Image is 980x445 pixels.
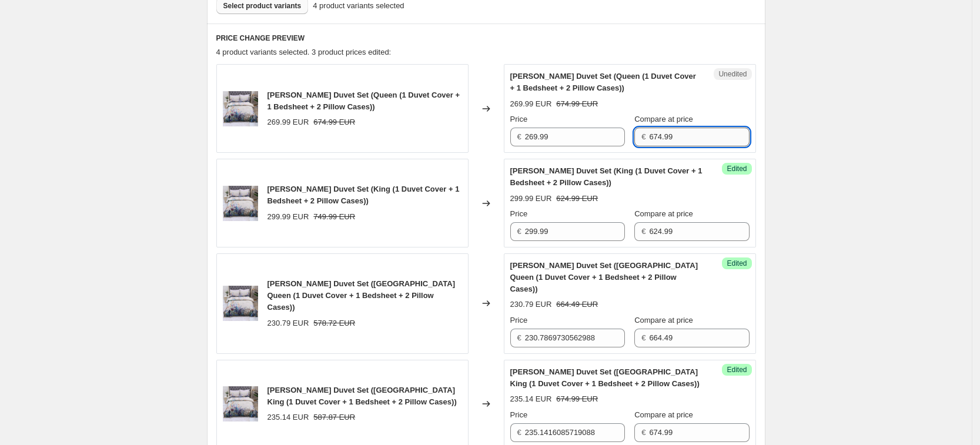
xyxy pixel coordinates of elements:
span: € [517,428,521,437]
span: [PERSON_NAME] Duvet Set (Queen (1 Duvet Cover + 1 Bedsheet + 2 Pillow Cases)) [267,91,460,111]
span: [PERSON_NAME] Duvet Set (Queen (1 Duvet Cover + 1 Bedsheet + 2 Pillow Cases)) [510,72,696,92]
h6: PRICE CHANGE PREVIEW [216,34,756,43]
span: [PERSON_NAME] Duvet Set (King (1 Duvet Cover + 1 Bedsheet + 2 Pillow Cases)) [267,185,460,205]
span: Select product variants [223,1,302,11]
span: [PERSON_NAME] Duvet Set ([GEOGRAPHIC_DATA] King (1 Duvet Cover + 1 Bedsheet + 2 Pillow Cases)) [510,367,700,388]
span: Unedited [718,69,747,79]
span: 4 product variants selected. 3 product prices edited: [216,48,392,56]
span: Edited [727,259,747,268]
div: 299.99 EUR [267,211,309,223]
span: [PERSON_NAME] Duvet Set ([GEOGRAPHIC_DATA] King (1 Duvet Cover + 1 Bedsheet + 2 Pillow Cases)) [267,386,457,406]
strike: 578.72 EUR [313,317,355,329]
span: Price [510,115,528,123]
div: 269.99 EUR [267,116,309,128]
strike: 624.99 EUR [556,193,598,205]
span: Price [510,410,528,419]
span: [PERSON_NAME] Duvet Set ([GEOGRAPHIC_DATA] Queen (1 Duvet Cover + 1 Bedsheet + 2 Pillow Cases)) [267,279,455,312]
span: Edited [727,164,747,173]
span: Edited [727,365,747,374]
span: € [641,132,645,141]
img: 1_c02c903e-9fdd-4af4-91e6-2741ba131083_80x.png [223,186,258,221]
strike: 674.99 EUR [313,116,355,128]
span: [PERSON_NAME] Duvet Set (King (1 Duvet Cover + 1 Bedsheet + 2 Pillow Cases)) [510,166,703,187]
span: Compare at price [634,209,693,218]
span: € [641,227,645,236]
div: 299.99 EUR [510,193,552,205]
img: 1_c02c903e-9fdd-4af4-91e6-2741ba131083_80x.png [223,91,258,126]
div: 230.79 EUR [267,317,309,329]
strike: 587.87 EUR [313,411,355,423]
span: € [517,132,521,141]
div: 235.14 EUR [510,393,552,405]
span: [PERSON_NAME] Duvet Set ([GEOGRAPHIC_DATA] Queen (1 Duvet Cover + 1 Bedsheet + 2 Pillow Cases)) [510,261,698,293]
div: 235.14 EUR [267,411,309,423]
span: Price [510,209,528,218]
span: Compare at price [634,316,693,324]
span: Price [510,316,528,324]
img: 1_c02c903e-9fdd-4af4-91e6-2741ba131083_80x.png [223,286,258,321]
strike: 749.99 EUR [313,211,355,223]
span: € [641,333,645,342]
span: Compare at price [634,115,693,123]
strike: 674.99 EUR [556,98,598,110]
span: € [517,227,521,236]
div: 230.79 EUR [510,299,552,310]
span: Compare at price [634,410,693,419]
strike: 664.49 EUR [556,299,598,310]
span: € [641,428,645,437]
span: € [517,333,521,342]
div: 269.99 EUR [510,98,552,110]
strike: 674.99 EUR [556,393,598,405]
img: 1_c02c903e-9fdd-4af4-91e6-2741ba131083_80x.png [223,386,258,421]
